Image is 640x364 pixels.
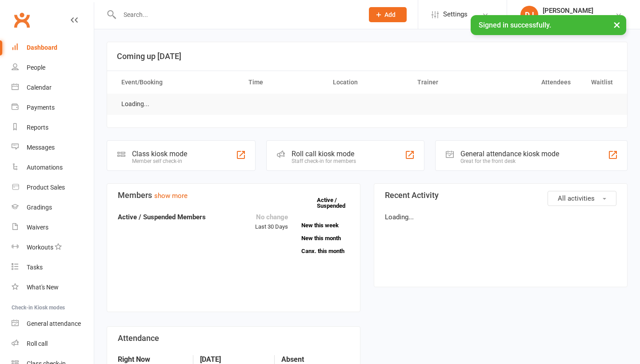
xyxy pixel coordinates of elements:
[118,355,186,364] strong: Right Now
[132,150,187,158] div: Class kiosk mode
[317,190,356,215] a: Active / Suspended
[12,138,94,158] a: Messages
[12,334,94,354] a: Roll call
[369,7,407,22] button: Add
[460,150,559,158] div: General attendance kiosk mode
[12,257,94,277] a: Tasks
[292,150,356,158] div: Roll call kiosk mode
[132,158,187,164] div: Member self check-in
[301,235,349,241] a: New this month
[460,158,559,164] div: Great for the front desk
[409,71,494,94] th: Trainer
[558,194,595,202] span: All activities
[12,314,94,334] a: General attendance kiosk mode
[520,6,538,24] div: DJ
[27,164,63,171] div: Automations
[548,191,616,206] button: All activities
[543,7,600,15] div: [PERSON_NAME]
[12,118,94,138] a: Reports
[12,58,94,78] a: People
[579,71,621,94] th: Waitlist
[292,158,356,164] div: Staff check-in for members
[27,264,43,271] div: Tasks
[27,124,48,131] div: Reports
[12,98,94,118] a: Payments
[494,71,578,94] th: Attendees
[27,320,81,327] div: General attendance
[27,44,57,51] div: Dashboard
[27,64,45,71] div: People
[27,244,53,251] div: Workouts
[543,15,600,23] div: 7 Strikes Martial Arts
[154,192,188,200] a: show more
[255,212,288,222] div: No change
[117,8,357,21] input: Search...
[479,21,551,29] span: Signed in successfully.
[118,213,206,221] strong: Active / Suspended Members
[27,144,55,151] div: Messages
[27,184,65,191] div: Product Sales
[12,198,94,218] a: Gradings
[12,218,94,237] a: Waivers
[113,71,240,94] th: Event/Booking
[325,71,409,94] th: Location
[12,158,94,178] a: Automations
[301,222,349,228] a: New this week
[118,191,349,200] h3: Members
[27,224,48,231] div: Waivers
[12,178,94,198] a: Product Sales
[281,355,349,364] strong: Absent
[27,340,48,347] div: Roll call
[443,4,468,24] span: Settings
[384,11,396,18] span: Add
[385,191,616,200] h3: Recent Activity
[27,284,59,291] div: What's New
[255,212,288,232] div: Last 30 Days
[200,355,268,364] strong: [DATE]
[12,277,94,297] a: What's New
[12,78,94,98] a: Calendar
[117,52,617,61] h3: Coming up [DATE]
[118,334,349,343] h3: Attendance
[27,204,52,211] div: Gradings
[385,212,616,222] p: Loading...
[240,71,325,94] th: Time
[11,9,33,31] a: Clubworx
[301,248,349,254] a: Canx. this month
[609,15,625,34] button: ×
[27,104,55,111] div: Payments
[113,94,157,115] td: Loading...
[12,237,94,257] a: Workouts
[12,38,94,58] a: Dashboard
[27,84,52,91] div: Calendar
